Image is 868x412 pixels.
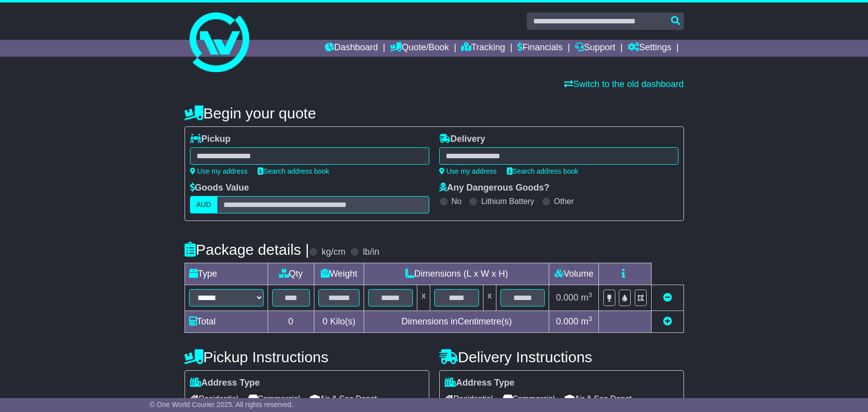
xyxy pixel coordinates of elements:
[364,263,549,285] td: Dimensions (L x W x H)
[185,263,268,285] td: Type
[575,40,615,57] a: Support
[549,263,599,285] td: Volume
[565,391,632,407] span: Air & Sea Depot
[507,167,579,175] a: Search address book
[564,79,683,89] a: Switch to the old dashboard
[268,311,314,333] td: 0
[190,183,249,194] label: Goods Value
[663,293,672,303] a: Remove this item
[310,391,377,407] span: Air & Sea Depot
[390,40,449,57] a: Quote/Book
[439,134,485,145] label: Delivery
[190,196,218,213] label: AUD
[628,40,672,57] a: Settings
[150,401,293,409] span: © One World Courier 2025. All rights reserved.
[588,315,592,322] sup: 3
[461,40,505,57] a: Tracking
[452,197,462,206] label: No
[314,263,364,285] td: Weight
[503,391,555,407] span: Commercial
[185,311,268,333] td: Total
[554,197,574,206] label: Other
[439,183,550,194] label: Any Dangerous Goods?
[445,391,493,407] span: Residential
[445,378,515,389] label: Address Type
[322,316,327,326] span: 0
[248,391,300,407] span: Commercial
[417,285,430,311] td: x
[481,197,534,206] label: Lithium Battery
[190,167,248,175] a: Use my address
[268,263,314,285] td: Qty
[363,247,379,258] label: lb/in
[258,167,329,175] a: Search address book
[190,134,231,145] label: Pickup
[190,391,238,407] span: Residential
[517,40,563,57] a: Financials
[588,291,592,299] sup: 3
[556,293,579,303] span: 0.000
[325,40,378,57] a: Dashboard
[321,247,345,258] label: kg/cm
[439,167,497,175] a: Use my address
[185,241,309,258] h4: Package details |
[190,378,260,389] label: Address Type
[663,316,672,326] a: Add new item
[439,349,684,365] h4: Delivery Instructions
[483,285,496,311] td: x
[185,105,684,121] h4: Begin your quote
[581,293,592,303] span: m
[185,349,429,365] h4: Pickup Instructions
[314,311,364,333] td: Kilo(s)
[364,311,549,333] td: Dimensions in Centimetre(s)
[581,316,592,326] span: m
[556,316,579,326] span: 0.000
